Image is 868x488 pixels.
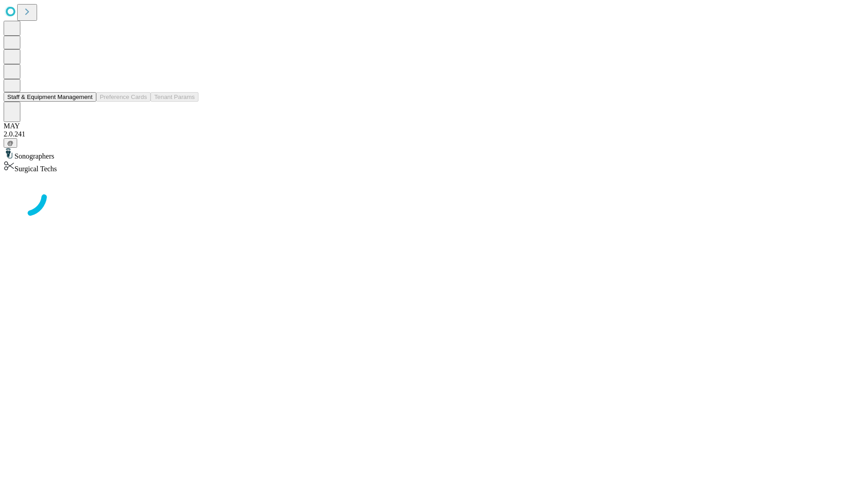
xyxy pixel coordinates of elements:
[4,148,864,160] div: Sonographers
[4,92,96,102] button: Staff & Equipment Management
[4,130,864,138] div: 2.0.241
[151,92,198,102] button: Tenant Params
[7,140,14,146] span: @
[4,160,864,173] div: Surgical Techs
[4,122,864,130] div: MAY
[4,138,17,148] button: @
[96,92,151,102] button: Preference Cards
